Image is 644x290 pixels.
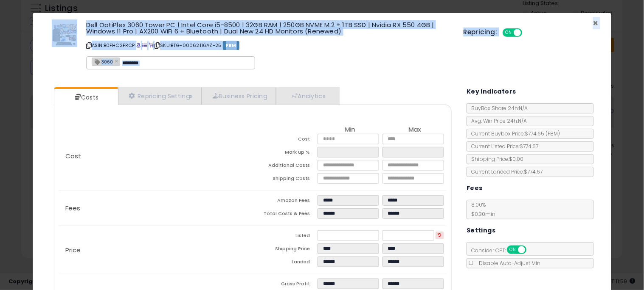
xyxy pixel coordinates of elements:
span: OFF [521,29,534,36]
td: Shipping Costs [253,173,318,186]
h5: Repricing: [464,29,498,36]
a: Costs [54,89,117,106]
p: ASIN: B0FHC2FRCP | SKU: BTG-00062116AZ-25 [86,39,451,52]
span: Consider CPT: [467,247,538,254]
a: All offer listings [142,42,147,49]
span: BuyBox Share 24h: N/A [467,105,528,112]
th: Max [382,126,447,134]
p: Cost [59,153,253,160]
td: Landed [253,257,318,270]
a: Business Pricing [202,87,276,105]
a: × [115,57,120,65]
span: Shipping Price: $0.00 [467,155,523,163]
p: Price [59,247,253,254]
span: Current Listed Price: $774.67 [467,143,538,150]
span: OFF [526,246,539,254]
span: 8.00 % [467,201,495,218]
td: Shipping Price [253,243,318,257]
span: $0.30 min [467,210,495,218]
td: Listed [253,230,318,243]
p: Fees [59,205,253,212]
td: Mark up % [253,147,318,160]
span: FBM [223,41,240,50]
a: Repricing Settings [118,87,202,105]
span: ( FBM ) [546,130,560,137]
td: Additional Costs [253,160,318,173]
span: $774.65 [525,130,560,137]
span: ON [503,29,514,36]
h5: Settings [467,225,495,236]
span: Current Landed Price: $774.67 [467,168,543,175]
th: Min [318,126,382,134]
span: Avg. Win Price 24h: N/A [467,117,527,124]
span: × [593,17,599,29]
h5: Key Indicators [467,86,516,97]
td: Cost [253,134,318,147]
h3: Dell OptiPlex 3060 Tower PC | Intel Core i5-8500 | 32GB RAM | 250GB NVME M.2 + 1TB SSD | Nvidia R... [86,22,451,34]
a: BuyBox page [136,42,141,49]
span: ON [508,246,518,254]
td: Total Costs & Fees [253,208,318,221]
a: Analytics [276,87,339,105]
span: 3060 [92,58,113,65]
span: Disable Auto-Adjust Min [475,260,540,267]
span: Current Buybox Price: [467,130,560,137]
h5: Fees [467,183,483,193]
a: Your listing only [149,42,153,49]
img: 51iVZi8aHnL._SL60_.jpg [52,22,77,47]
td: Amazon Fees [253,195,318,208]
